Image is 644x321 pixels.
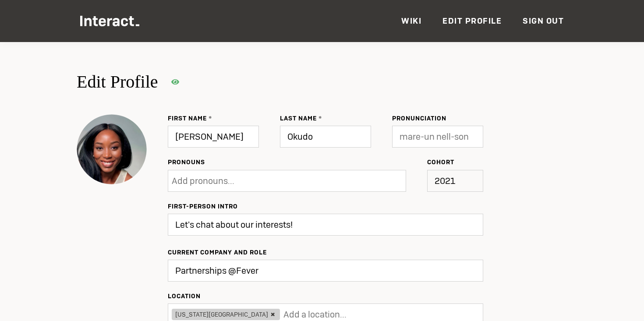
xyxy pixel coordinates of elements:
span: [US_STATE][GEOGRAPHIC_DATA] [172,309,280,320]
label: Pronouns [168,158,406,166]
label: Last Name [280,114,371,122]
label: Pronunciation [392,114,483,122]
p: 2021 [427,170,483,192]
img: Interact Logo [80,16,139,26]
span: Visit Live [184,78,229,85]
input: mare-un nell-son [392,126,483,148]
textarea: Let's chat about our interests! [168,214,483,236]
h2: Edit Profile [77,70,567,93]
a: Wiki [401,16,421,26]
input: Nelson [280,126,371,148]
label: First-person intro [168,202,483,210]
label: Current Company and Role [168,248,483,256]
label: First Name [168,114,259,122]
a: Sign Out [523,16,564,26]
label: Cohort [427,158,483,166]
input: Software Engineer at Twitter [168,260,483,282]
input: Maran [168,126,259,148]
label: Location [168,292,483,300]
input: Add pronouns... [172,172,281,190]
a: Visit Live [168,77,233,87]
a: Edit Profile [442,16,502,26]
